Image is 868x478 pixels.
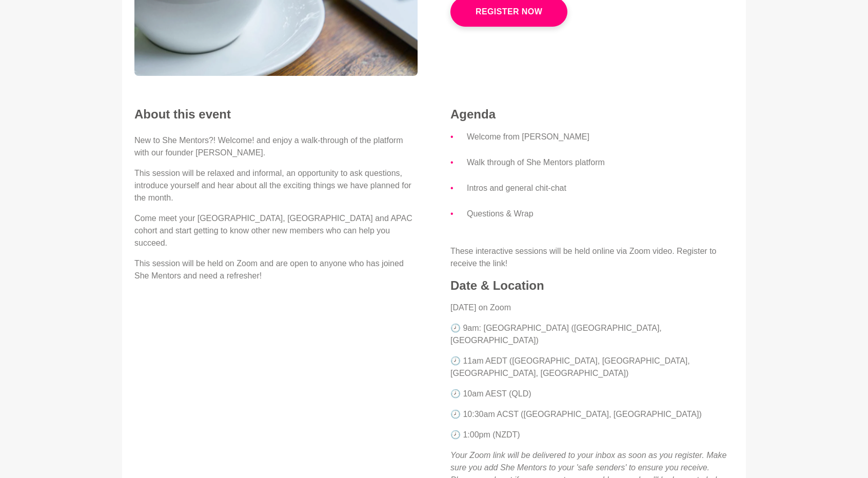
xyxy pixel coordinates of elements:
[450,322,734,347] p: 🕗 9am: [GEOGRAPHIC_DATA] ([GEOGRAPHIC_DATA], [GEOGRAPHIC_DATA])
[450,302,734,314] p: [DATE] on Zoom
[467,156,734,169] li: Walk through of She Mentors platform
[450,388,734,400] p: 🕗 10am AEST (QLD)
[450,278,734,293] h4: Date & Location
[467,182,734,195] li: Intros and general chit-chat
[450,245,734,270] p: These interactive sessions will be held online via Zoom video. Register to receive the link!
[134,212,418,249] p: Come meet your [GEOGRAPHIC_DATA], [GEOGRAPHIC_DATA] and APAC cohort and start getting to know oth...
[467,207,734,221] li: Questions & Wrap
[134,257,418,282] p: This session will be held on Zoom and are open to anyone who has joined She Mentors and need a re...
[134,107,418,122] h2: About this event
[450,107,734,122] h4: Agenda
[467,130,734,144] li: Welcome from [PERSON_NAME]
[450,429,734,441] p: 🕗 1:00pm (NZDT)
[134,134,418,159] p: New to She Mentors?! Welcome! and enjoy a walk-through of the platform with our founder [PERSON_N...
[450,408,734,421] p: 🕗 10:30am ACST ([GEOGRAPHIC_DATA], [GEOGRAPHIC_DATA])
[134,167,418,204] p: This session will be relaxed and informal, an opportunity to ask questions, introduce yourself an...
[450,355,734,380] p: 🕗 11am AEDT ([GEOGRAPHIC_DATA], [GEOGRAPHIC_DATA], [GEOGRAPHIC_DATA], [GEOGRAPHIC_DATA])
